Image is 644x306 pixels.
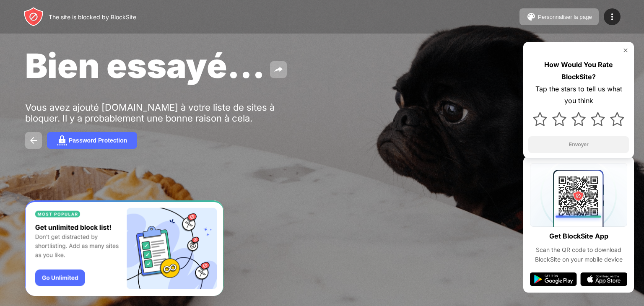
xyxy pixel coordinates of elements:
[538,14,592,20] div: Personnaliser la page
[552,112,566,126] img: star.svg
[530,272,577,286] img: google-play.svg
[528,83,629,107] div: Tap the stars to tell us what you think
[25,200,223,296] iframe: Banner
[25,102,284,124] div: Vous avez ajouté [DOMAIN_NAME] à votre liste de sites à bloquer. Il y a probablement une bonne ra...
[69,137,127,144] div: Password Protection
[273,65,283,75] img: share.svg
[49,13,136,21] div: The site is blocked by BlockSite
[530,245,627,264] div: Scan the QR code to download BlockSite on your mobile device
[580,272,627,286] img: app-store.svg
[29,135,39,145] img: back.svg
[526,12,536,22] img: pallet.svg
[530,163,627,227] img: qrcode.svg
[57,135,67,145] img: password.svg
[591,112,605,126] img: star.svg
[25,45,265,86] span: Bien essayé...
[533,112,547,126] img: star.svg
[519,8,599,25] button: Personnaliser la page
[528,136,629,153] button: Envoyer
[610,112,624,126] img: star.svg
[622,47,629,54] img: rate-us-close.svg
[23,7,44,27] img: header-logo.svg
[47,132,137,149] button: Password Protection
[549,230,608,242] div: Get BlockSite App
[528,59,629,83] div: How Would You Rate BlockSite?
[607,12,617,22] img: menu-icon.svg
[571,112,586,126] img: star.svg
